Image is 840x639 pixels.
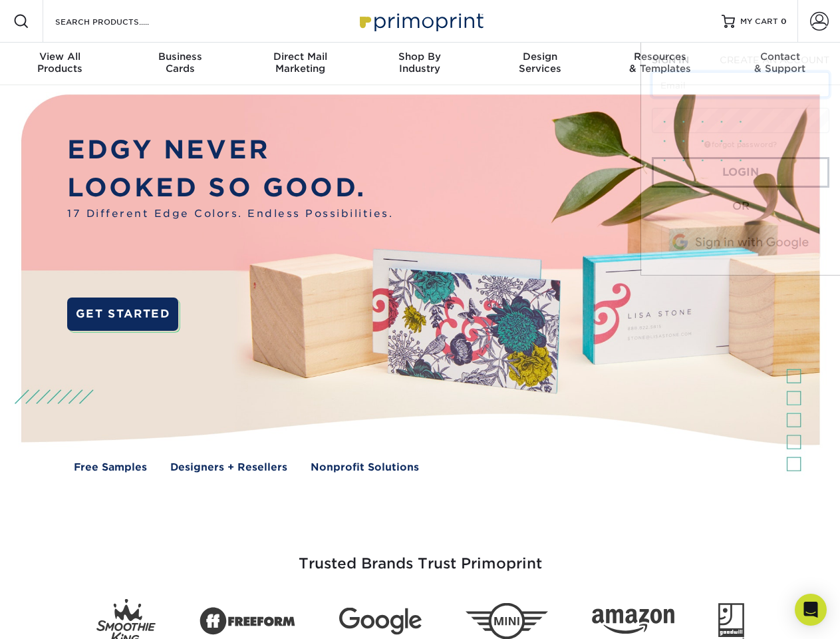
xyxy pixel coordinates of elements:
[74,460,147,475] a: Free Samples
[360,51,480,63] span: Shop By
[600,51,720,75] div: & Templates
[652,72,829,97] input: Email
[339,608,422,635] img: Google
[67,169,393,207] p: LOOKED SO GOOD.
[240,51,360,63] span: Direct Mail
[600,43,720,85] a: Resources& Templates
[54,13,184,29] input: SEARCH PRODUCTS.....
[720,55,829,65] span: CREATE AN ACCOUNT
[652,55,689,65] span: SIGN IN
[67,206,393,222] span: 17 Different Edge Colors. Endless Possibilities.
[600,51,720,63] span: Resources
[360,51,480,75] div: Industry
[31,523,809,588] h3: Trusted Brands Trust Primoprint
[781,17,787,26] span: 0
[240,51,360,75] div: Marketing
[120,51,239,63] span: Business
[704,140,777,149] a: forgot password?
[480,51,600,63] span: Design
[652,198,829,214] div: OR
[652,157,829,188] a: Login
[718,603,744,639] img: Goodwill
[240,43,360,85] a: Direct MailMarketing
[480,51,600,75] div: Services
[170,460,287,475] a: Designers + Resellers
[795,594,827,626] div: Open Intercom Messenger
[120,43,239,85] a: BusinessCards
[67,298,178,331] a: GET STARTED
[120,51,239,75] div: Cards
[592,609,674,634] img: Amazon
[67,131,393,169] p: EDGY NEVER
[311,460,419,475] a: Nonprofit Solutions
[354,7,487,35] img: Primoprint
[360,43,480,85] a: Shop ByIndustry
[480,43,600,85] a: DesignServices
[740,16,778,27] span: MY CART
